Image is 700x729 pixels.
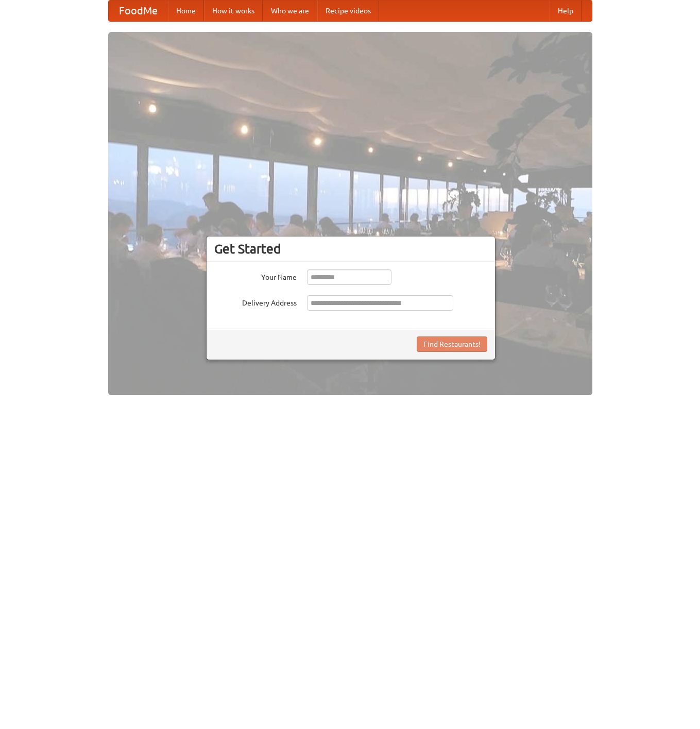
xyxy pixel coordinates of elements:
[417,336,487,352] button: Find Restaurants!
[214,295,297,308] label: Delivery Address
[109,1,168,21] a: FoodMe
[204,1,263,21] a: How it works
[214,269,297,282] label: Your Name
[214,241,487,257] h3: Get Started
[263,1,317,21] a: Who we are
[168,1,204,21] a: Home
[550,1,582,21] a: Help
[317,1,379,21] a: Recipe videos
